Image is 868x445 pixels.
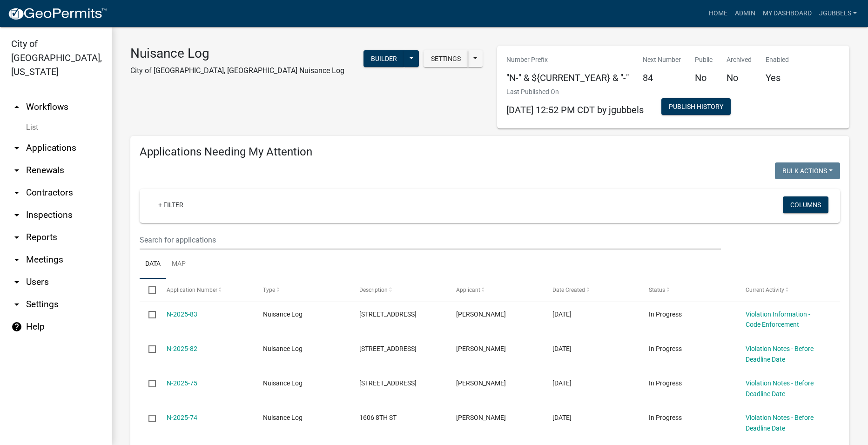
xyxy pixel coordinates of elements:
[11,299,22,310] i: arrow_drop_down
[705,5,731,22] a: Home
[643,55,681,65] p: Next Number
[661,104,731,111] wm-modal-confirm: Workflow Publish History
[506,72,629,83] h5: "N-" & ${CURRENT_YEAR} & "-"
[167,414,197,421] a: N-2025-74
[649,379,682,387] span: In Progress
[359,310,417,318] span: 607 SPRING ST
[737,279,833,301] datatable-header-cell: Current Activity
[359,287,388,293] span: Description
[695,72,713,83] h5: No
[506,104,644,115] span: [DATE] 12:52 PM CDT by jgubbels
[815,5,861,22] a: jgubbels
[649,414,682,421] span: In Progress
[506,55,629,65] p: Number Prefix
[363,50,404,67] button: Builder
[456,379,506,387] span: Jack Gubbels
[350,279,447,301] datatable-header-cell: Description
[661,98,731,115] button: Publish History
[456,345,506,352] span: Susan Brammann
[11,209,22,221] i: arrow_drop_down
[552,379,572,387] span: 08/25/2025
[140,279,157,301] datatable-header-cell: Select
[263,379,303,387] span: Nuisance Log
[424,50,468,67] button: Settings
[359,379,417,387] span: 804 HILL ST
[263,345,303,352] span: Nuisance Log
[775,162,840,179] button: Bulk Actions
[649,287,665,293] span: Status
[140,145,840,159] h4: Applications Needing My Attention
[456,414,506,421] span: Jack Gubbels
[167,287,217,293] span: Application Number
[11,187,22,198] i: arrow_drop_down
[552,287,585,293] span: Date Created
[456,287,480,293] span: Applicant
[140,249,166,279] a: Data
[731,5,759,22] a: Admin
[746,345,814,363] a: Violation Notes - Before Deadline Date
[11,321,22,332] i: help
[11,232,22,243] i: arrow_drop_down
[766,72,789,83] h5: Yes
[11,276,22,288] i: arrow_drop_down
[649,310,682,318] span: In Progress
[359,414,397,421] span: 1606 8TH ST
[130,65,344,76] p: City of [GEOGRAPHIC_DATA], [GEOGRAPHIC_DATA] Nuisance Log
[11,165,22,176] i: arrow_drop_down
[746,414,814,432] a: Violation Notes - Before Deadline Date
[447,279,544,301] datatable-header-cell: Applicant
[130,46,344,61] h3: Nuisance Log
[11,142,22,154] i: arrow_drop_down
[11,101,22,113] i: arrow_drop_up
[167,379,197,387] a: N-2025-75
[140,230,721,249] input: Search for applications
[746,287,784,293] span: Current Activity
[166,249,191,279] a: Map
[167,345,197,352] a: N-2025-82
[552,414,572,421] span: 08/25/2025
[157,279,254,301] datatable-header-cell: Application Number
[11,254,22,265] i: arrow_drop_down
[746,310,810,329] a: Violation Information - Code Enforcement
[151,196,191,213] a: + Filter
[766,55,789,65] p: Enabled
[263,414,303,421] span: Nuisance Log
[167,310,197,318] a: N-2025-83
[263,287,275,293] span: Type
[456,310,506,318] span: Susan Brammann
[640,279,736,301] datatable-header-cell: Status
[359,345,417,352] span: 1901 8TH ST
[746,379,814,398] a: Violation Notes - Before Deadline Date
[783,196,828,213] button: Columns
[727,55,752,65] p: Archived
[263,310,303,318] span: Nuisance Log
[759,5,815,22] a: My Dashboard
[695,55,713,65] p: Public
[727,72,752,83] h5: No
[254,279,350,301] datatable-header-cell: Type
[643,72,681,83] h5: 84
[544,279,640,301] datatable-header-cell: Date Created
[506,87,644,97] p: Last Published On
[649,345,682,352] span: In Progress
[552,345,572,352] span: 08/26/2025
[552,310,572,318] span: 09/04/2025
